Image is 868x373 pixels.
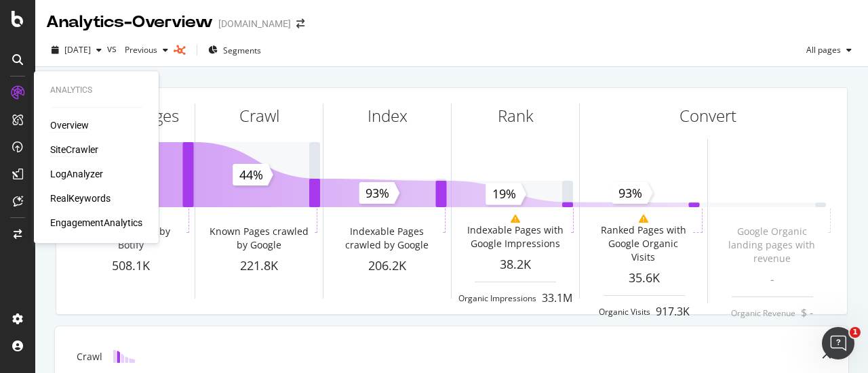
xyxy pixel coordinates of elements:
div: 508.1K [67,257,195,275]
div: Index [368,104,408,127]
a: RealKeywords [50,192,111,205]
div: Indexable Pages with Google Impressions [462,223,568,250]
a: LogAnalyzer [50,167,103,181]
div: Analytics [50,85,142,96]
span: All pages [801,44,841,56]
button: [DATE] [46,39,107,61]
div: Indexable Pages crawled by Google [334,225,440,252]
iframe: Intercom live chat [822,327,854,359]
div: 206.2K [323,257,451,275]
div: Known Pages crawled by Google [205,225,312,252]
div: Crawl [239,104,279,127]
span: 2025 Sep. 26th [64,44,91,56]
div: Organic Impressions [458,292,536,304]
a: Overview [50,118,89,132]
span: Segments [223,45,261,56]
div: 221.8K [195,257,323,275]
div: Analytics - Overview [46,11,213,34]
span: Previous [119,44,157,56]
div: arrow-right-arrow-left [296,19,304,28]
button: Previous [119,39,174,61]
a: SiteCrawler [50,143,98,156]
span: 1 [850,327,861,338]
button: All pages [801,39,857,61]
div: 38.2K [452,256,579,273]
button: Segments [203,39,267,61]
span: vs [107,42,119,56]
img: block-icon [113,350,135,363]
div: 33.1M [542,290,572,306]
div: Crawl [77,350,102,364]
div: Rank [498,104,534,127]
a: EngagementAnalytics [50,216,142,229]
div: [DOMAIN_NAME] [218,17,291,30]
